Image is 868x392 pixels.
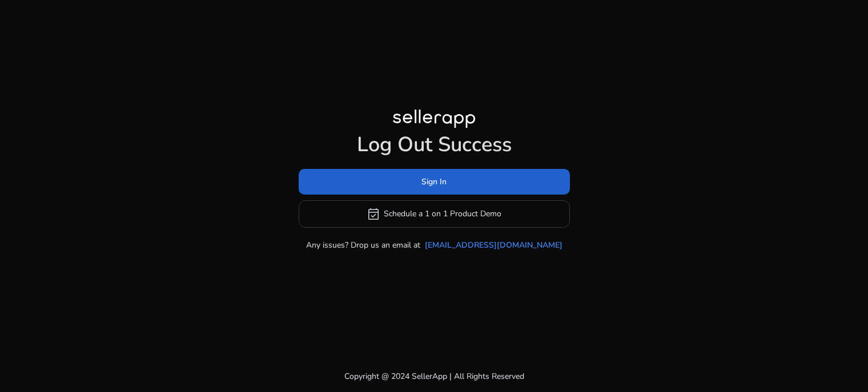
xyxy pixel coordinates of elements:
span: Sign In [421,176,447,188]
a: [EMAIL_ADDRESS][DOMAIN_NAME] [425,239,562,251]
h1: Log Out Success [299,132,570,157]
span: event_available [367,207,380,221]
button: Sign In [299,169,570,195]
p: Any issues? Drop us an email at [306,239,420,251]
button: event_availableSchedule a 1 on 1 Product Demo [299,200,570,228]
